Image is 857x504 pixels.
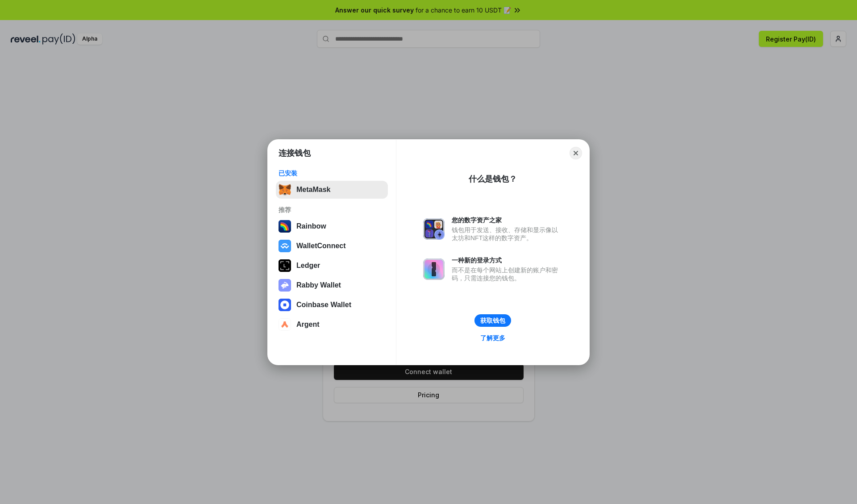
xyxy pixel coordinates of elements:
[279,259,291,272] img: svg+xml,%3Csvg%20xmlns%3D%22http%3A%2F%2Fwww.w3.org%2F2000%2Fsvg%22%20width%3D%2228%22%20height%3...
[452,216,562,224] div: 您的数字资产之家
[296,321,320,329] div: Argent
[296,242,346,250] div: WalletConnect
[276,181,388,199] button: MetaMask
[452,256,562,264] div: 一种新的登录方式
[276,237,388,255] button: WalletConnect
[279,220,291,233] img: svg+xml,%3Csvg%20width%3D%22120%22%20height%3D%22120%22%20viewBox%3D%220%200%20120%20120%22%20fil...
[296,186,330,194] div: MetaMask
[276,257,388,275] button: Ledger
[452,266,562,282] div: 而不是在每个网站上创建新的账户和密码，只需连接您的钱包。
[469,174,517,184] div: 什么是钱包？
[296,262,320,270] div: Ledger
[452,226,562,242] div: 钱包用于发送、接收、存储和显示像以太坊和NFT这样的数字资产。
[279,318,291,331] img: svg+xml,%3Csvg%20width%3D%2228%22%20height%3D%2228%22%20viewBox%3D%220%200%2028%2028%22%20fill%3D...
[296,281,341,289] div: Rabby Wallet
[475,332,511,344] a: 了解更多
[423,258,445,280] img: svg+xml,%3Csvg%20xmlns%3D%22http%3A%2F%2Fwww.w3.org%2F2000%2Fsvg%22%20fill%3D%22none%22%20viewBox...
[279,299,291,311] img: svg+xml,%3Csvg%20width%3D%2228%22%20height%3D%2228%22%20viewBox%3D%220%200%2028%2028%22%20fill%3D...
[296,301,351,309] div: Coinbase Wallet
[296,222,326,230] div: Rainbow
[276,296,388,314] button: Coinbase Wallet
[279,279,291,292] img: svg+xml,%3Csvg%20xmlns%3D%22http%3A%2F%2Fwww.w3.org%2F2000%2Fsvg%22%20fill%3D%22none%22%20viewBox...
[276,316,388,333] button: Argent
[480,334,505,342] div: 了解更多
[474,314,511,327] button: 获取钱包
[570,147,582,159] button: Close
[279,148,311,158] h1: 连接钱包
[276,217,388,235] button: Rainbow
[279,240,291,252] img: svg+xml,%3Csvg%20width%3D%2228%22%20height%3D%2228%22%20viewBox%3D%220%200%2028%2028%22%20fill%3D...
[279,183,291,196] img: svg+xml,%3Csvg%20fill%3D%22none%22%20height%3D%2233%22%20viewBox%3D%220%200%2035%2033%22%20width%...
[279,206,385,214] div: 推荐
[423,218,445,240] img: svg+xml,%3Csvg%20xmlns%3D%22http%3A%2F%2Fwww.w3.org%2F2000%2Fsvg%22%20fill%3D%22none%22%20viewBox...
[276,276,388,294] button: Rabby Wallet
[480,317,505,325] div: 获取钱包
[279,169,385,177] div: 已安装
